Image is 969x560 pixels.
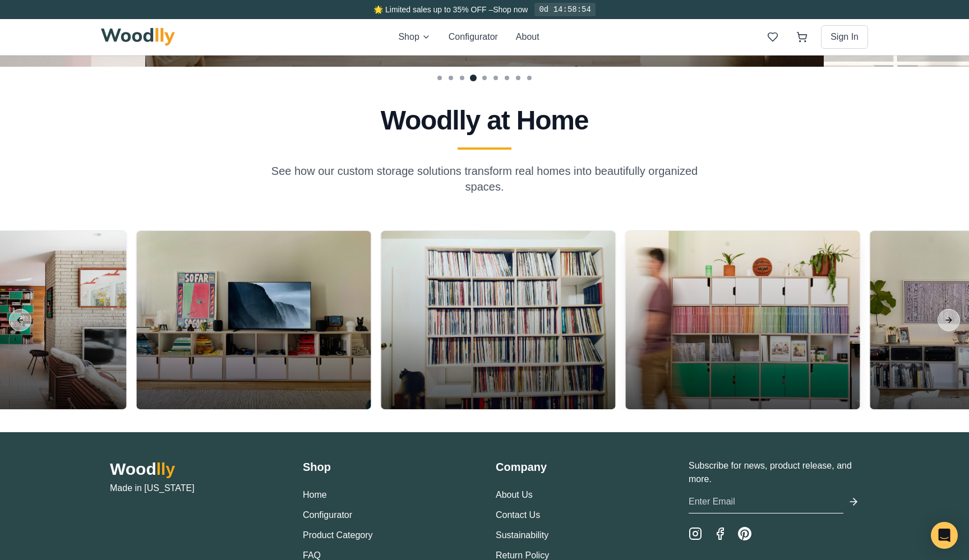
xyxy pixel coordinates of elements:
a: Sustainability [496,530,548,540]
p: Made in [US_STATE] [110,482,280,495]
h2: Wood [110,459,280,479]
h2: Woodlly at Home [105,107,864,134]
a: Contact Us [496,510,540,520]
a: Home [303,490,327,499]
div: 0d 14:58:54 [534,3,595,16]
button: Configurator [449,30,498,44]
a: Facebook [713,527,727,540]
p: Subscribe for news, product release, and more. [689,459,859,486]
span: lly [156,460,175,478]
a: FAQ [303,550,321,560]
a: Pinterest [738,527,751,540]
div: Open Intercom Messenger [931,522,958,549]
a: Product Category [303,530,373,540]
a: About Us [496,490,533,499]
button: Configurator [303,508,352,522]
span: 🌟 Limited sales up to 35% OFF – [373,5,493,14]
h3: Company [496,459,666,475]
a: Shop now [493,5,528,14]
img: Woodlly [101,28,175,46]
button: Shop [398,30,430,44]
button: About [516,30,539,44]
button: Sign In [821,25,868,49]
p: See how our custom storage solutions transform real homes into beautifully organized spaces. [269,163,700,195]
a: Return Policy [496,550,549,560]
a: Instagram [689,527,702,540]
h3: Shop [303,459,473,475]
input: Enter Email [689,490,843,513]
